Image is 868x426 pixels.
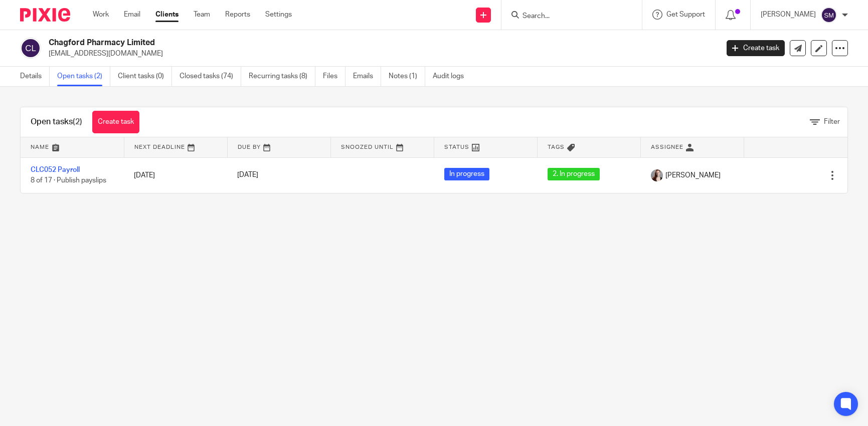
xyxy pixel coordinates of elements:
a: Settings [265,10,292,20]
img: High%20Res%20Andrew%20Price%20Accountants%20_Poppy%20Jakes%20Photography-3%20-%20Copy.jpg [651,169,663,181]
span: 2. In progress [548,168,600,180]
img: svg%3E [821,7,837,23]
a: Create task [727,40,785,56]
a: Details [20,67,50,86]
a: Email [124,10,140,20]
a: Closed tasks (74) [180,67,241,86]
p: [EMAIL_ADDRESS][DOMAIN_NAME] [49,49,712,59]
span: Snoozed Until [341,144,394,150]
a: Open tasks (2) [57,67,110,86]
a: Notes (1) [389,67,425,86]
a: CLC052 Payroll [31,166,80,173]
a: Audit logs [433,67,471,86]
h2: Chagford Pharmacy Limited [49,38,579,48]
img: Pixie [20,8,70,22]
a: Reports [225,10,250,20]
span: (2) [73,118,82,126]
p: [PERSON_NAME] [761,10,816,20]
span: 8 of 17 · Publish payslips [31,177,106,184]
a: Clients [155,10,179,20]
h1: Open tasks [31,117,82,127]
img: svg%3E [20,38,41,59]
a: Work [93,10,109,20]
a: Files [323,67,345,86]
td: [DATE] [124,157,227,193]
span: [DATE] [237,172,258,179]
a: Create task [92,111,139,133]
span: Status [444,144,469,150]
input: Search [522,12,612,21]
a: Client tasks (0) [118,67,172,86]
span: In progress [444,168,489,180]
a: Recurring tasks (8) [249,67,315,86]
span: Tags [548,144,565,150]
span: Get Support [666,11,705,18]
span: [PERSON_NAME] [665,170,721,180]
span: Filter [824,118,840,125]
a: Emails [353,67,381,86]
a: Team [194,10,210,20]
